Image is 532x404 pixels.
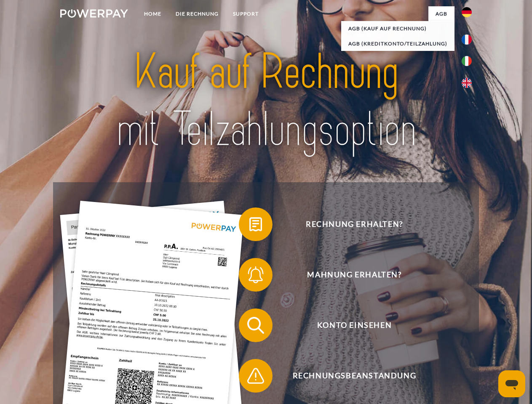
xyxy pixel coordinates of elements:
button: Mahnung erhalten? [239,258,458,292]
a: AGB (Kreditkonto/Teilzahlung) [341,36,454,51]
img: qb_search.svg [245,315,266,336]
img: qb_bell.svg [245,264,266,285]
img: logo-powerpay-white.svg [60,9,128,18]
button: Rechnung erhalten? [239,207,458,241]
img: qb_bill.svg [245,214,266,235]
img: fr [462,35,472,45]
a: DIE RECHNUNG [168,6,226,21]
a: Home [137,6,168,21]
button: Rechnungsbeanstandung [239,359,458,393]
button: Konto einsehen [239,308,458,342]
img: qb_warning.svg [245,365,266,386]
span: Rechnung erhalten? [251,207,457,241]
a: SUPPORT [226,6,266,21]
img: title-powerpay_de.svg [80,40,452,161]
span: Mahnung erhalten? [251,258,457,292]
img: en [462,78,472,88]
span: Rechnungsbeanstandung [251,359,457,393]
img: de [462,7,472,17]
iframe: Schaltfläche zum Öffnen des Messaging-Fensters [498,370,525,397]
a: agb [428,6,454,21]
span: Konto einsehen [251,308,457,342]
a: AGB (Kauf auf Rechnung) [341,21,454,36]
img: it [462,56,472,66]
